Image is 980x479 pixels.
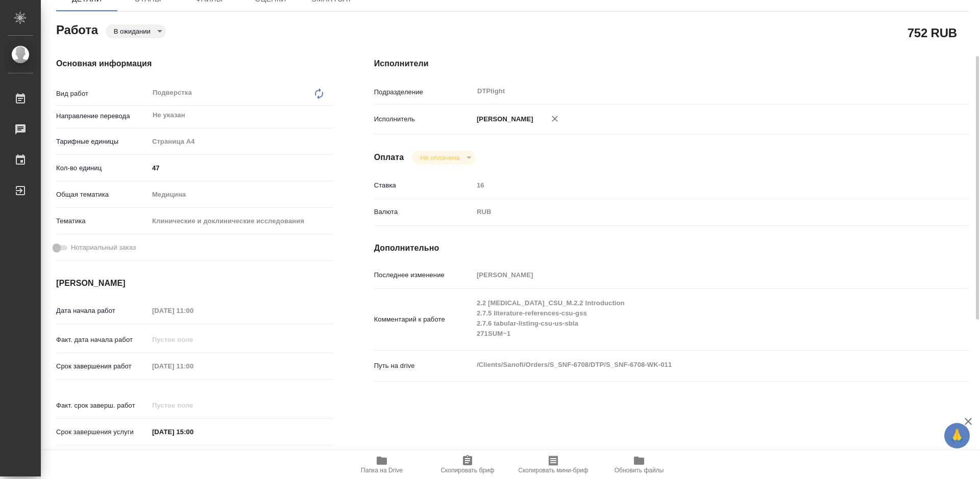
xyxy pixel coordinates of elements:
p: Подразделение [374,87,473,97]
div: RUB [473,203,919,221]
span: Нотариальный заказ [71,243,136,253]
h4: Исполнители [374,58,969,70]
p: Ставка [374,180,473,191]
p: Исполнитель [374,114,473,124]
p: Валюта [374,207,473,217]
span: Папка на Drive [361,467,403,474]
p: Дата начала работ [56,306,149,316]
div: Страница А4 [149,133,333,150]
button: Скопировать бриф [425,450,510,479]
h2: Работа [56,20,98,38]
h4: Оплата [374,151,404,164]
input: Пустое поле [149,398,238,413]
span: Скопировать мини-бриф [518,467,588,474]
h4: [PERSON_NAME] [56,277,333,289]
p: Факт. срок заверш. работ [56,401,149,411]
button: В ожидании [111,27,154,36]
textarea: /Clients/Sanofi/Orders/S_SNF-6708/DTP/S_SNF-6708-WK-011 [473,356,919,374]
div: Клинические и доклинические исследования [149,212,333,230]
button: Папка на Drive [339,450,425,479]
input: Пустое поле [149,332,238,347]
h2: 752 RUB [908,24,957,41]
span: Обновить файлы [615,467,664,474]
span: Скопировать бриф [440,467,494,474]
input: ✎ Введи что-нибудь [149,424,238,439]
div: В ожидании [106,24,166,38]
p: Комментарий к работе [374,314,473,325]
button: Скопировать мини-бриф [510,450,596,479]
textarea: 2.2 [MEDICAL_DATA]_CSU_M.2.2 Introduction 2.7.5 literature-references-csu-gss 2.7.6 tabular-listi... [473,295,919,342]
h4: Основная информация [56,58,333,70]
span: 🙏 [948,425,966,446]
div: В ожидании [412,151,475,165]
p: Кол-во единиц [56,163,149,173]
input: Пустое поле [473,178,919,193]
p: Вид работ [56,89,149,99]
div: Медицина [149,186,333,203]
button: 🙏 [944,423,970,448]
button: Не оплачена [417,153,462,162]
input: Пустое поле [149,359,238,374]
input: ✎ Введи что-нибудь [149,161,333,175]
p: Путь на drive [374,361,473,371]
input: Пустое поле [149,303,238,318]
p: [PERSON_NAME] [473,114,533,124]
p: Направление перевода [56,111,149,121]
p: Факт. дата начала работ [56,335,149,345]
p: Общая тематика [56,190,149,200]
p: Тематика [56,216,149,226]
p: Срок завершения работ [56,361,149,371]
p: Последнее изменение [374,270,473,280]
button: Обновить файлы [596,450,682,479]
p: Тарифные единицы [56,137,149,147]
button: Удалить исполнителя [544,108,566,130]
p: Срок завершения услуги [56,427,149,437]
input: Пустое поле [473,268,919,282]
h4: Дополнительно [374,242,969,254]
